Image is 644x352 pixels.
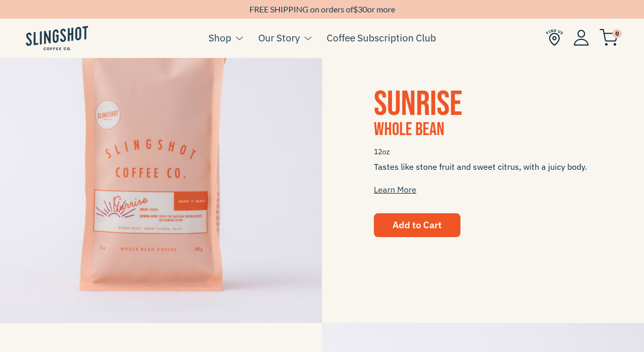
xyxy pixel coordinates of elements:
a: Our Story [258,30,300,46]
a: 0 [599,32,618,44]
img: Account [573,30,589,46]
span: 12oz [374,143,592,161]
a: Shop [208,30,231,46]
a: Sunrise [374,83,463,125]
a: Learn More [374,184,416,195]
img: Find Us [546,29,563,46]
span: $ [353,4,358,14]
img: cart [599,29,618,46]
span: 0 [612,29,622,38]
button: Add to Cart [374,213,460,237]
span: Tastes like stone fruit and sweet citrus, with a juicy body. [374,161,592,195]
span: Add to Cart [393,219,442,231]
a: Coffee Subscription Club [327,30,436,46]
span: 30 [358,4,367,14]
span: Whole Bean [374,119,444,141]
